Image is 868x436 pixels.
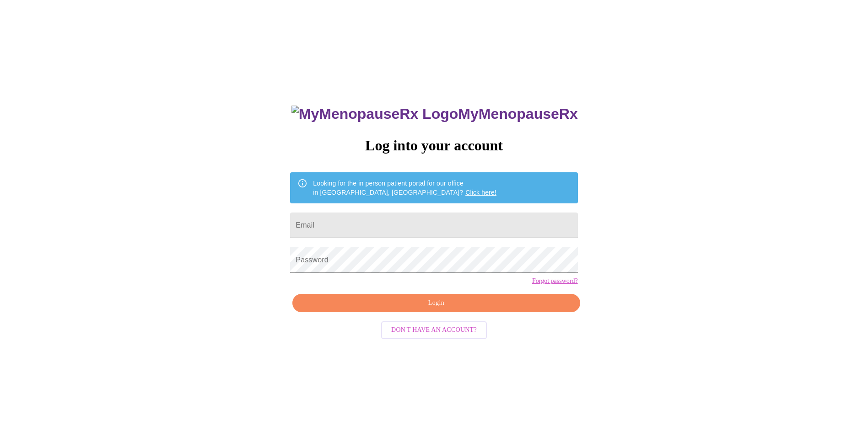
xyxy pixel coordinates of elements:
h3: MyMenopauseRx [291,106,578,122]
span: Don't have an account? [391,324,477,336]
img: MyMenopauseRx Logo [291,106,458,122]
button: Don't have an account? [381,321,487,339]
a: Forgot password? [532,277,578,285]
a: Don't have an account? [379,325,489,333]
button: Login [292,294,580,313]
a: Click here! [465,189,496,196]
span: Login [303,298,569,309]
div: Looking for the in person patient portal for our office in [GEOGRAPHIC_DATA], [GEOGRAPHIC_DATA]? [313,175,496,201]
h3: Log into your account [290,137,577,154]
